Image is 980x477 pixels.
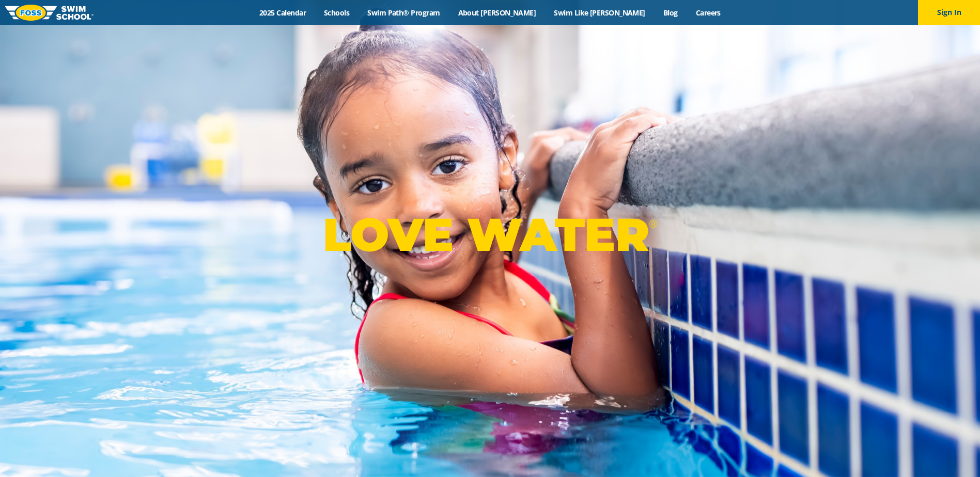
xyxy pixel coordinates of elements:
a: 2025 Calendar [251,8,315,18]
a: Blog [654,8,687,18]
img: FOSS Swim School Logo [5,5,94,21]
a: Schools [315,8,359,18]
a: About [PERSON_NAME] [449,8,545,18]
a: Swim Path® Program [359,8,449,18]
sup: ® [649,217,657,230]
a: Careers [687,8,729,18]
p: LOVE WATER [323,207,657,262]
a: Swim Like [PERSON_NAME] [545,8,655,18]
